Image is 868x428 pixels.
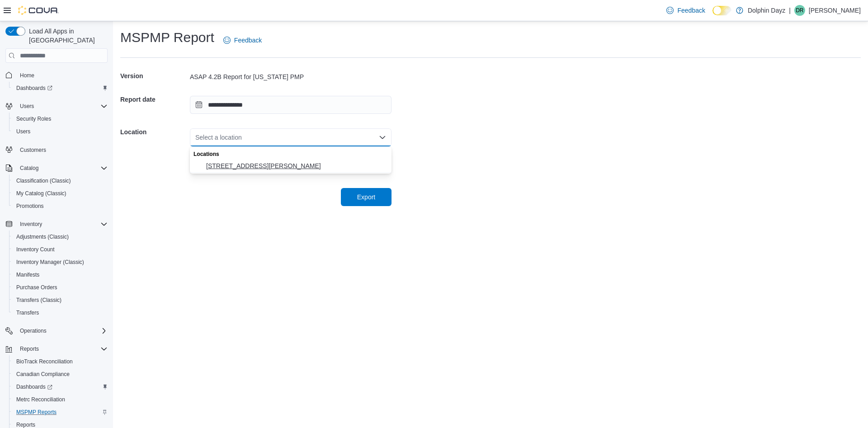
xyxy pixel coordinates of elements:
[9,125,111,138] button: Users
[13,83,56,94] a: Dashboards
[16,101,108,112] span: Users
[16,233,69,240] span: Adjustments (Classic)
[9,256,111,268] button: Inventory Manager (Classic)
[789,5,791,16] p: |
[13,188,108,199] span: My Catalog (Classic)
[677,6,705,15] span: Feedback
[16,145,50,155] a: Customers
[9,294,111,306] button: Transfers (Classic)
[13,407,108,418] span: MSPMP Reports
[13,83,108,94] span: Dashboards
[2,143,111,156] button: Customers
[9,82,111,94] a: Dashboards
[13,175,108,186] span: Classification (Classic)
[120,90,188,108] h5: Report date
[13,394,69,405] a: Metrc Reconciliation
[2,162,111,174] button: Catalog
[16,70,38,81] a: Home
[13,307,42,318] a: Transfers
[13,175,75,186] a: Classification (Classic)
[190,96,392,114] input: Press the down key to open a popover containing a calendar.
[13,257,88,268] a: Inventory Manager (Classic)
[20,146,46,154] span: Customers
[663,1,708,19] a: Feedback
[13,269,108,280] span: Manifests
[13,188,70,199] a: My Catalog (Classic)
[16,396,65,403] span: Metrc Reconciliation
[16,115,51,122] span: Security Roles
[16,325,108,336] span: Operations
[13,381,108,392] span: Dashboards
[13,244,108,255] span: Inventory Count
[9,381,111,393] a: Dashboards
[16,101,38,112] button: Users
[16,371,70,378] span: Canadian Compliance
[16,144,108,155] span: Customers
[16,85,52,92] span: Dashboards
[16,343,42,354] button: Reports
[16,383,52,390] span: Dashboards
[20,327,47,334] span: Operations
[794,5,805,16] div: Donna Ryan
[20,345,39,353] span: Reports
[13,282,61,293] a: Purchase Orders
[16,246,55,253] span: Inventory Count
[748,5,785,16] p: Dolphin Dayz
[9,281,111,294] button: Purchase Orders
[2,68,111,81] button: Home
[13,307,108,318] span: Transfers
[9,306,111,319] button: Transfers
[195,132,196,143] input: Accessible screen reader label
[16,128,30,135] span: Users
[120,28,214,47] h1: MSPMP Report
[16,219,46,230] button: Inventory
[9,355,111,368] button: BioTrack Reconciliation
[16,69,108,80] span: Home
[2,343,111,355] button: Reports
[13,356,76,367] a: BioTrack Reconciliation
[16,409,57,416] span: MSPMP Reports
[16,163,42,174] button: Catalog
[13,369,108,380] span: Canadian Compliance
[2,218,111,230] button: Inventory
[16,309,39,316] span: Transfers
[9,368,111,381] button: Canadian Compliance
[9,393,111,406] button: Metrc Reconciliation
[20,103,34,110] span: Users
[9,230,111,243] button: Adjustments (Classic)
[16,202,44,210] span: Promotions
[9,113,111,125] button: Security Roles
[20,72,34,79] span: Home
[16,284,57,291] span: Purchase Orders
[13,113,108,124] span: Security Roles
[18,6,59,15] img: Cova
[16,358,73,365] span: BioTrack Reconciliation
[13,394,108,405] span: Metrc Reconciliation
[13,201,47,212] a: Promotions
[13,257,108,268] span: Inventory Manager (Classic)
[13,282,108,293] span: Purchase Orders
[16,163,108,174] span: Catalog
[190,160,392,173] button: 3300 Ladnier Road
[13,113,55,124] a: Security Roles
[9,243,111,256] button: Inventory Count
[16,219,108,230] span: Inventory
[13,201,108,212] span: Promotions
[809,5,861,16] p: [PERSON_NAME]
[9,406,111,419] button: MSPMP Reports
[13,269,43,280] a: Manifests
[13,295,108,306] span: Transfers (Classic)
[190,146,392,173] div: Choose from the following options
[16,343,108,354] span: Reports
[9,187,111,200] button: My Catalog (Classic)
[796,5,803,16] span: DR
[357,193,375,202] span: Export
[13,231,72,242] a: Adjustments (Classic)
[16,325,50,336] button: Operations
[13,244,58,255] a: Inventory Count
[20,221,42,228] span: Inventory
[13,356,108,367] span: BioTrack Reconciliation
[16,190,66,197] span: My Catalog (Classic)
[13,381,56,392] a: Dashboards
